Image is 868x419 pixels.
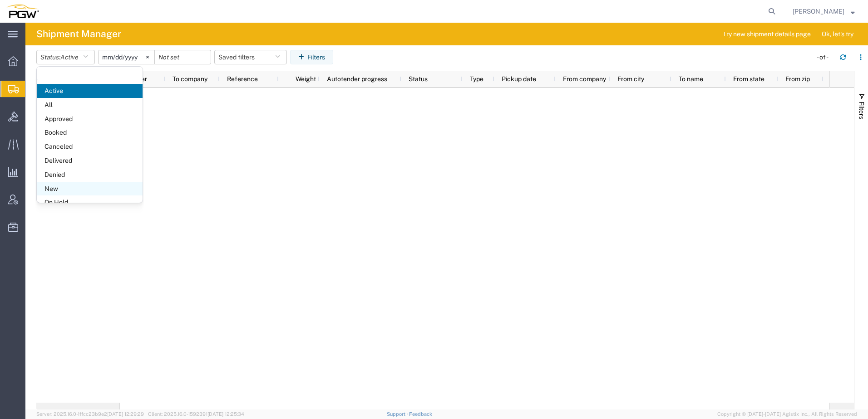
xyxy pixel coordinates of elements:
span: Active [37,84,143,98]
a: Feedback [409,411,432,417]
span: New [37,182,143,196]
span: Weight [286,75,316,83]
span: Client: 2025.16.0-1592391 [148,411,244,417]
span: Delivered [37,154,143,168]
span: Amber Hickey [793,6,844,16]
button: Ok, let's try [814,27,861,41]
span: Approved [37,112,143,126]
span: Type [470,75,483,83]
span: Autotender progress [327,75,387,83]
span: To company [173,75,207,83]
span: Copyright © [DATE]-[DATE] Agistix Inc., All Rights Reserved [717,410,857,418]
h4: Shipment Manager [36,23,121,45]
span: Booked [37,126,143,140]
button: Status:Active [36,50,95,64]
span: On Hold [37,195,143,209]
span: From state [733,75,764,83]
span: Reference [227,75,258,83]
button: Filters [290,50,333,64]
button: Saved filters [214,50,287,64]
span: Active [60,54,79,61]
span: [DATE] 12:29:29 [107,411,144,417]
input: Not set [99,50,154,64]
span: [DATE] 12:25:34 [207,411,244,417]
span: Denied [37,168,143,182]
span: Canceled [37,140,143,154]
span: Filters [858,102,865,119]
span: Server: 2025.16.0-1ffcc23b9e2 [36,411,144,417]
span: Pickup date [502,75,536,83]
img: logo [6,5,39,18]
a: Support [387,411,409,417]
input: Not set [155,50,211,64]
div: - of - [817,53,833,62]
span: Status [409,75,428,83]
span: All [37,98,143,112]
span: From company [563,75,606,83]
span: To name [679,75,703,83]
button: [PERSON_NAME] [792,6,855,17]
span: From zip [785,75,810,83]
span: Try new shipment details page [723,29,811,39]
span: From city [617,75,644,83]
